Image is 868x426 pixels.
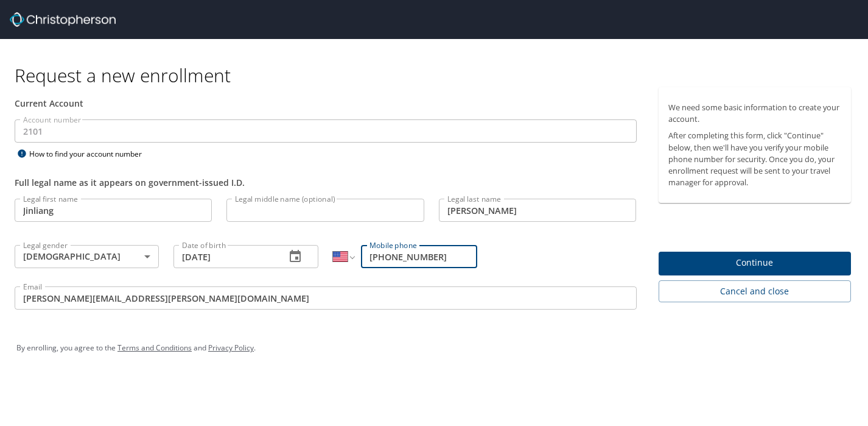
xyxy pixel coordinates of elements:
span: Cancel and close [668,284,842,299]
input: MM/DD/YYYY [173,245,275,268]
button: Continue [659,252,852,275]
button: Cancel and close [659,280,852,303]
p: After completing this form, click "Continue" below, then we'll have you verify your mobile phone ... [668,130,842,188]
a: Privacy Policy [208,343,254,353]
input: Enter phone number [361,245,477,268]
div: By enrolling, you agree to the and . [16,333,852,363]
span: Continue [668,255,842,271]
p: We need some basic information to create your account. [668,102,842,125]
div: Current Account [15,97,637,110]
div: How to find your account number [15,146,167,162]
div: [DEMOGRAPHIC_DATA] [15,245,159,268]
img: cbt logo [10,12,116,27]
div: Full legal name as it appears on government-issued I.D. [15,176,637,189]
h1: Request a new enrollment [15,63,861,87]
a: Terms and Conditions [117,343,192,353]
